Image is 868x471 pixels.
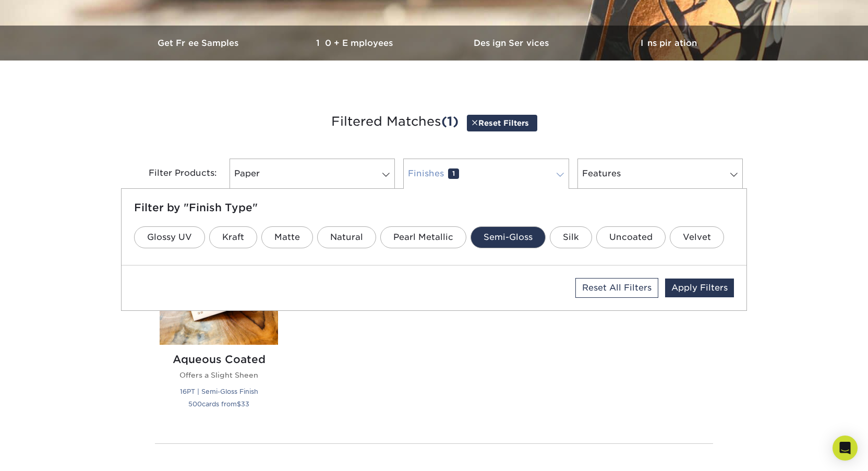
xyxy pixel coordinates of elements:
[134,226,205,248] a: Glossy UV
[317,226,376,248] a: Natural
[180,388,258,395] small: 16PT | Semi-Gloss Finish
[188,400,202,408] span: 500
[665,279,734,297] a: Apply Filters
[278,38,434,48] h3: 10+ Employees
[129,98,739,146] h3: Filtered Matches
[278,26,434,61] a: 10+ Employees
[261,226,313,248] a: Matte
[121,38,278,48] h3: Get Free Samples
[121,26,278,61] a: Get Free Samples
[121,159,225,189] div: Filter Products:
[448,168,459,179] span: 1
[575,278,658,298] a: Reset All Filters
[160,370,278,380] p: Offers a Slight Sheen
[237,400,241,408] span: $
[590,26,747,61] a: Inspiration
[209,226,257,248] a: Kraft
[188,400,249,408] small: cards from
[380,226,466,248] a: Pearl Metallic
[550,226,592,248] a: Silk
[403,159,569,189] a: Finishes1
[441,114,459,129] span: (1)
[596,226,666,248] a: Uncoated
[590,38,747,48] h3: Inspiration
[230,159,395,189] a: Paper
[434,38,590,48] h3: Design Services
[577,159,743,189] a: Features
[833,436,858,461] div: Open Intercom Messenger
[134,201,734,214] h5: Filter by "Finish Type"
[670,226,724,248] a: Velvet
[3,439,89,467] iframe: Google Customer Reviews
[241,400,249,408] span: 33
[467,115,537,131] a: Reset Filters
[471,226,546,248] a: Semi-Gloss
[434,26,590,61] a: Design Services
[160,226,278,422] a: Aqueous Coated Business Cards Aqueous Coated Offers a Slight Sheen 16PT | Semi-Gloss Finish 500ca...
[160,353,278,366] h2: Aqueous Coated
